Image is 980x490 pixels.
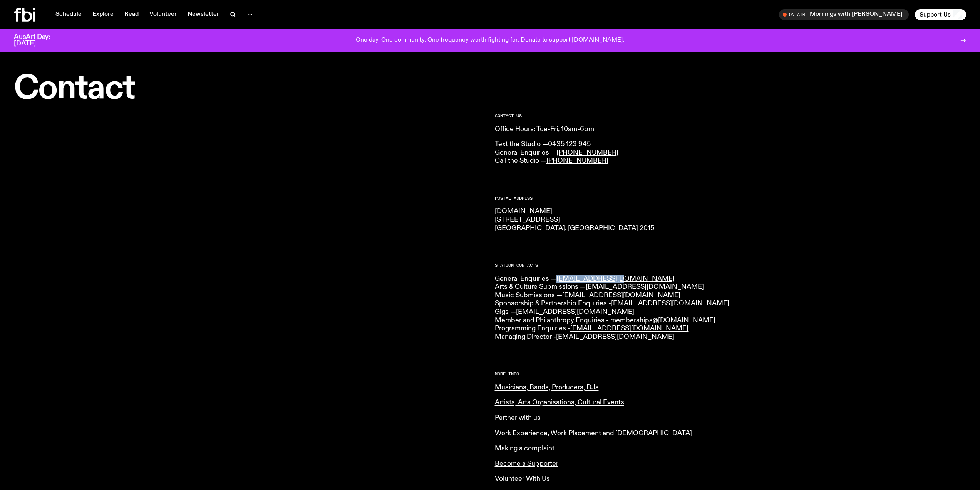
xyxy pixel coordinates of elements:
[495,460,558,467] a: Become a Supporter
[14,34,63,47] h3: AusArt Day: [DATE]
[556,275,675,282] a: [EMAIL_ADDRESS][DOMAIN_NAME]
[495,399,624,406] a: Artists, Arts Organisations, Cultural Events
[495,196,967,200] h2: Postal Address
[495,445,554,452] a: Making a complaint
[495,475,550,482] a: Volunteer With Us
[495,263,967,268] h2: Station Contacts
[14,73,486,104] h1: Contact
[779,9,909,20] button: On AirMornings with [PERSON_NAME]
[611,300,729,307] a: [EMAIL_ADDRESS][DOMAIN_NAME]
[556,149,618,156] a: [PHONE_NUMBER]
[120,9,143,20] a: Read
[570,325,689,332] a: [EMAIL_ADDRESS][DOMAIN_NAME]
[51,9,86,20] a: Schedule
[556,333,674,340] a: [EMAIL_ADDRESS][DOMAIN_NAME]
[920,11,951,18] span: Support Us
[88,9,118,20] a: Explore
[915,9,966,20] button: Support Us
[145,9,181,20] a: Volunteer
[548,141,591,148] a: 0435 123 945
[495,207,967,232] p: [DOMAIN_NAME] [STREET_ADDRESS] [GEOGRAPHIC_DATA], [GEOGRAPHIC_DATA] 2015
[546,157,608,164] a: [PHONE_NUMBER]
[562,292,680,299] a: [EMAIL_ADDRESS][DOMAIN_NAME]
[495,414,541,421] a: Partner with us
[495,125,967,134] p: Office Hours: Tue-Fri, 10am-6pm
[495,384,599,391] a: Musicians, Bands, Producers, DJs
[586,283,704,290] a: [EMAIL_ADDRESS][DOMAIN_NAME]
[356,37,624,44] p: One day. One community. One frequency worth fighting for. Donate to support [DOMAIN_NAME].
[495,114,967,118] h2: CONTACT US
[183,9,224,20] a: Newsletter
[495,372,967,376] h2: More Info
[653,317,715,324] a: @[DOMAIN_NAME]
[495,275,967,342] p: General Enquiries — Arts & Culture Submissions — Music Submissions — Sponsorship & Partnership En...
[495,140,967,165] p: Text the Studio — General Enquiries — Call the Studio —
[516,308,634,315] a: [EMAIL_ADDRESS][DOMAIN_NAME]
[495,430,692,437] a: Work Experience, Work Placement and [DEMOGRAPHIC_DATA]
